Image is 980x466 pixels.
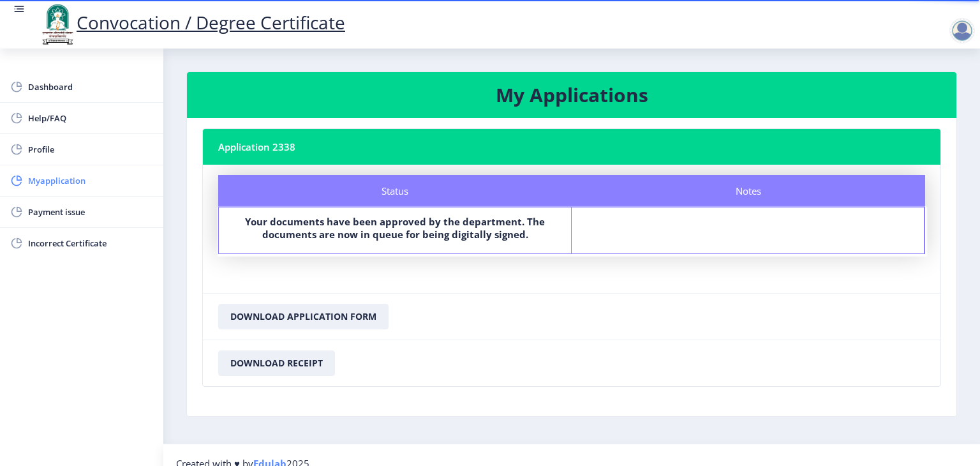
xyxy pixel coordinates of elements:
[38,3,77,46] img: logo
[28,79,153,94] span: Dashboard
[28,110,153,126] span: Help/FAQ
[203,129,940,165] nb-card-header: Application 2338
[28,142,153,157] span: Profile
[28,173,153,188] span: Myapplication
[218,304,389,329] button: Download Application Form
[245,215,545,241] b: Your documents have been approved by the department. The documents are now in queue for being dig...
[202,82,941,108] h3: My Applications
[218,350,335,376] button: Download Receipt
[28,204,153,220] span: Payment issue
[572,175,925,207] div: Notes
[28,236,153,251] span: Incorrect Certificate
[38,10,345,34] a: Convocation / Degree Certificate
[218,175,572,207] div: Status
